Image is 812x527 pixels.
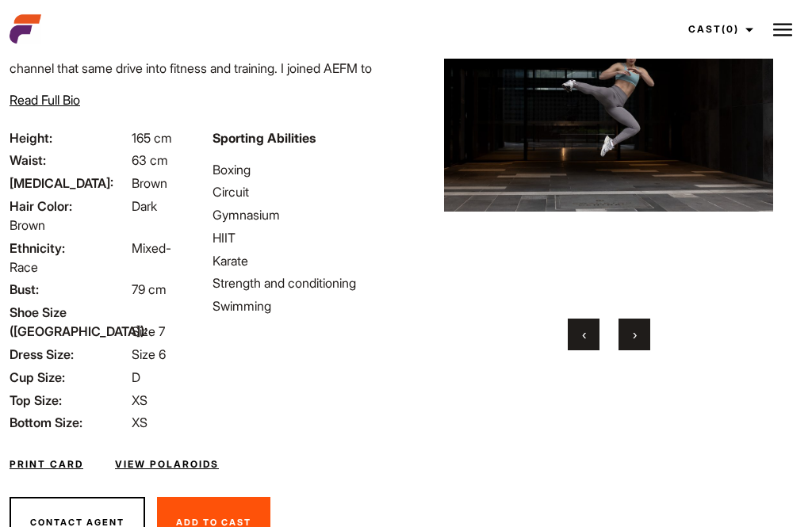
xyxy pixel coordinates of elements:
[10,304,128,342] span: Shoe Size ([GEOGRAPHIC_DATA]):
[132,370,140,386] span: D
[10,199,157,234] span: Dark Brown
[213,297,396,316] li: Swimming
[132,393,147,409] span: XS
[115,458,219,472] a: View Polaroids
[213,161,396,180] li: Boxing
[132,176,167,192] span: Brown
[132,282,167,298] span: 79 cm
[10,197,128,216] span: Hair Color:
[10,458,83,472] a: Print Card
[213,229,396,248] li: HIIT
[132,153,168,169] span: 63 cm
[10,391,128,411] span: Top Size:
[132,324,165,340] span: Size 7
[10,93,80,109] span: Read Full Bio
[213,206,396,225] li: Gymnasium
[213,131,316,147] strong: Sporting Abilities
[10,13,41,45] img: cropped-aefm-brand-fav-22-square.png
[132,415,147,431] span: XS
[633,327,637,343] span: Next
[10,346,128,365] span: Dress Size:
[10,414,128,433] span: Bottom Size:
[213,274,396,293] li: Strength and conditioning
[213,183,396,202] li: Circuit
[773,21,792,40] img: Burger icon
[722,23,739,35] span: (0)
[10,174,128,193] span: [MEDICAL_DATA]:
[10,281,128,300] span: Bust:
[10,239,128,258] span: Ethnicity:
[10,241,171,276] span: Mixed-Race
[674,8,763,51] a: Cast(0)
[132,131,172,147] span: 165 cm
[132,347,166,363] span: Size 6
[10,21,396,116] p: I’ve trained in swimming and karate from a very young age, which taught me discipline, focus, and...
[10,129,128,148] span: Height:
[10,91,80,110] button: Read Full Bio
[582,327,586,343] span: Previous
[10,151,128,170] span: Waist:
[213,252,396,271] li: Karate
[10,369,128,388] span: Cup Size:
